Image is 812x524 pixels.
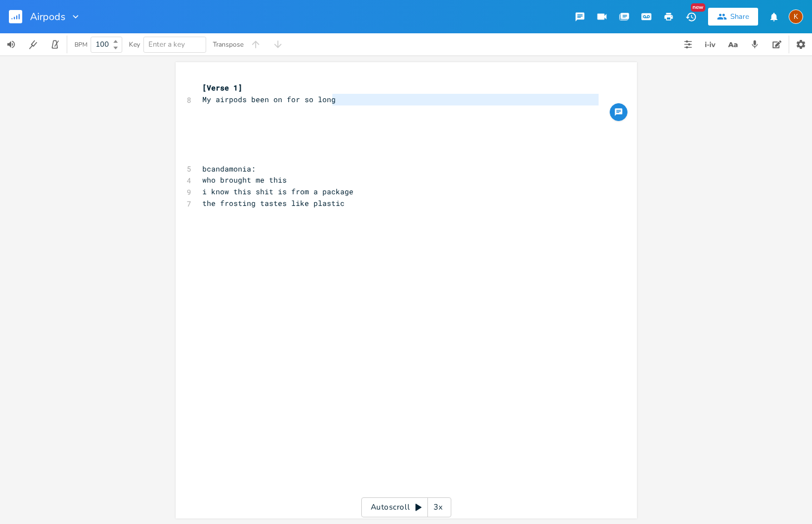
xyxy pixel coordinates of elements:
[789,9,803,24] div: Kat
[74,42,87,48] div: BPM
[30,12,66,22] span: Airpods
[680,7,702,27] button: New
[202,94,336,104] span: My airpods been on for so long
[202,164,256,174] span: bcandamonia:
[202,187,353,196] span: i know this shit is from a package
[361,497,451,517] div: Autoscroll
[202,83,242,93] span: [Verse 1]
[691,3,705,12] div: New
[202,175,287,185] span: who brought me this
[148,39,185,49] span: Enter a key
[428,497,448,517] div: 3x
[213,41,243,48] div: Transpose
[730,12,749,22] div: Share
[708,8,758,26] button: Share
[129,41,140,48] div: Key
[789,4,803,29] button: K
[202,198,345,208] span: the frosting tastes like plastic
